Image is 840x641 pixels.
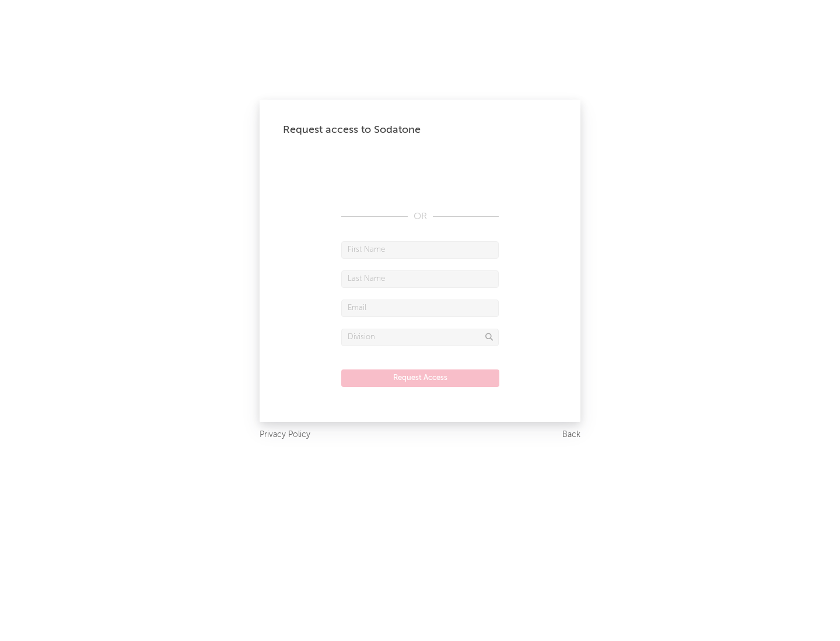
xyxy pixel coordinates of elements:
a: Privacy Policy [260,428,310,442]
button: Request Access [341,369,499,387]
input: Last Name [341,270,499,288]
input: Email [341,300,499,317]
input: Division [341,329,499,346]
div: OR [341,210,499,224]
a: Back [562,428,580,442]
input: First Name [341,241,499,259]
div: Request access to Sodatone [283,123,557,137]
